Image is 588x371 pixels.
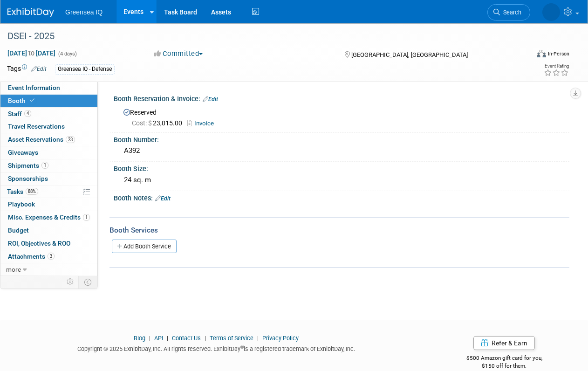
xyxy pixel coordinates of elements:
[7,188,38,195] span: Tasks
[112,240,177,253] a: Add Booth Service
[0,95,97,107] a: Booth
[114,92,569,104] div: Booth Reservation & Invoice:
[210,335,253,342] a: Terms of Service
[0,172,97,185] a: Sponsorships
[8,253,55,260] span: Attachments
[439,362,569,370] div: $150 off for them.
[7,64,47,75] td: Tags
[547,50,569,57] div: In-Person
[65,8,103,16] span: Greensea IQ
[7,49,56,57] span: [DATE] [DATE]
[66,136,75,143] span: 23
[0,263,97,276] a: more
[0,108,97,120] a: Staff4
[109,225,569,235] div: Booth Services
[0,146,97,159] a: Giveaways
[500,9,521,16] span: Search
[0,133,97,146] a: Asset Reservations23
[134,335,145,342] a: Blog
[8,162,48,169] span: Shipments
[154,335,163,342] a: API
[537,50,546,57] img: Format-Inperson.png
[240,344,244,350] sup: ®
[0,185,97,198] a: Tasks88%
[55,64,115,74] div: Greensea IQ - Defense
[155,195,171,202] a: Edit
[132,119,186,127] span: 23,015.00
[132,119,153,127] span: Cost: $
[0,237,97,250] a: ROI, Objectives & ROO
[0,159,97,172] a: Shipments1
[187,120,219,127] a: Invoice
[7,343,425,353] div: Copyright © 2025 ExhibitDay, Inc. All rights reserved. ExhibitDay is a registered trademark of Ex...
[8,149,38,156] span: Giveaways
[151,49,206,59] button: Committed
[48,253,55,260] span: 3
[8,84,60,91] span: Event Information
[114,191,569,203] div: Booth Notes:
[255,335,261,342] span: |
[0,82,97,94] a: Event Information
[8,227,29,234] span: Budget
[147,335,153,342] span: |
[121,105,562,128] div: Reserved
[57,51,77,57] span: (4 days)
[0,224,97,237] a: Budget
[351,51,468,58] span: [GEOGRAPHIC_DATA], [GEOGRAPHIC_DATA]
[79,276,98,288] td: Toggle Event Tabs
[8,213,90,221] span: Misc. Expenses & Credits
[114,162,569,173] div: Booth Size:
[487,48,569,62] div: Event Format
[4,28,521,45] div: DSEI - 2025
[8,136,75,143] span: Asset Reservations
[41,162,48,169] span: 1
[62,276,79,288] td: Personalize Event Tab Strip
[0,211,97,224] a: Misc. Expenses & Credits1
[121,144,562,158] div: A392
[30,98,34,103] i: Booth reservation complete
[0,250,97,263] a: Attachments3
[6,266,21,273] span: more
[262,335,299,342] a: Privacy Policy
[164,335,171,342] span: |
[24,110,31,117] span: 4
[487,4,530,21] a: Search
[121,173,562,187] div: 24 sq. m
[8,175,48,182] span: Sponsorships
[202,335,208,342] span: |
[0,120,97,133] a: Travel Reservations
[0,198,97,211] a: Playbook
[31,66,47,72] a: Edit
[544,64,569,69] div: Event Rating
[8,110,31,117] span: Staff
[473,336,535,350] a: Refer & Earn
[439,348,569,370] div: $500 Amazon gift card for you,
[203,96,218,103] a: Edit
[8,240,70,247] span: ROI, Objectives & ROO
[26,188,38,195] span: 88%
[172,335,201,342] a: Contact Us
[542,3,560,21] img: Dawn D'Angelillo
[83,214,90,221] span: 1
[27,49,36,57] span: to
[8,97,36,104] span: Booth
[8,200,35,208] span: Playbook
[114,133,569,144] div: Booth Number:
[8,123,65,130] span: Travel Reservations
[7,8,54,17] img: ExhibitDay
